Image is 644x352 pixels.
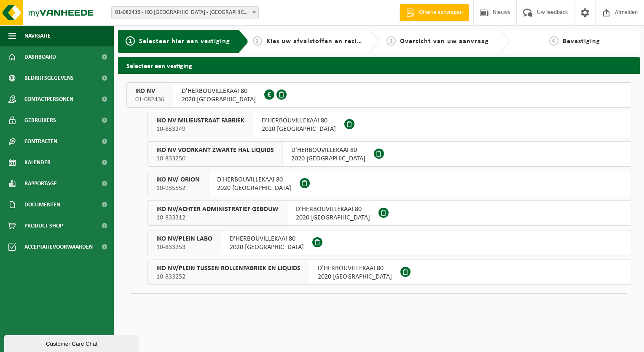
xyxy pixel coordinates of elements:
[262,125,336,133] span: 2020 [GEOGRAPHIC_DATA]
[296,205,370,214] span: D'HERBOUVILLEKAAI 80
[156,184,200,192] span: 10-935552
[148,260,631,285] button: IKO NV/PLEIN TUSSEN ROLLENFABRIEK EN LIQUIDS 10-833252 D'HERBOUVILLEKAAI 802020 [GEOGRAPHIC_DATA]
[112,7,258,19] span: 01-082436 - IKO NV - ANTWERPEN
[135,87,164,95] span: IKO NV
[126,36,135,46] span: 1
[318,264,392,273] span: D'HERBOUVILLEKAAI 80
[182,87,256,95] span: D'HERBOUVILLEKAAI 80
[563,38,600,45] span: Bevestiging
[24,152,51,173] span: Kalender
[148,230,631,255] button: IKO NV/PLEIN LABO 10-833253 D'HERBOUVILLEKAAI 802020 [GEOGRAPHIC_DATA]
[266,38,382,45] span: Kies uw afvalstoffen en recipiënten
[217,184,291,192] span: 2020 [GEOGRAPHIC_DATA]
[24,68,74,89] span: Bedrijfsgegevens
[24,25,51,46] span: Navigatie
[24,46,56,68] span: Dashboard
[148,200,631,226] button: IKO NV/ACHTER ADMINISTRATIEF GEBOUW 10-833312 D'HERBOUVILLEKAAI 802020 [GEOGRAPHIC_DATA]
[156,264,301,273] span: IKO NV/PLEIN TUSSEN ROLLENFABRIEK EN LIQUIDS
[135,95,164,104] span: 01-082436
[156,205,279,214] span: IKO NV/ACHTER ADMINISTRATIEF GEBOUW
[24,131,57,152] span: Contracten
[262,116,336,125] span: D'HERBOUVILLEKAAI 80
[24,89,73,110] span: Contactpersonen
[24,194,60,215] span: Documenten
[118,57,640,73] h2: Selecteer een vestiging
[156,235,212,243] span: IKO NV/PLEIN LABO
[549,36,558,46] span: 4
[417,8,465,17] span: Offerte aanvragen
[148,112,631,137] button: IKO NV MILIEUSTRAAT FABRIEK 10-833249 D'HERBOUVILLEKAAI 802020 [GEOGRAPHIC_DATA]
[400,38,489,45] span: Overzicht van uw aanvraag
[24,215,63,236] span: Product Shop
[230,243,304,252] span: 2020 [GEOGRAPHIC_DATA]
[126,82,631,108] button: IKO NV 01-082436 D'HERBOUVILLEKAAI 802020 [GEOGRAPHIC_DATA]
[4,333,141,352] iframe: chat widget
[156,116,244,125] span: IKO NV MILIEUSTRAAT FABRIEK
[156,125,244,133] span: 10-833249
[111,6,259,19] span: 01-082436 - IKO NV - ANTWERPEN
[156,273,301,281] span: 10-833252
[400,4,469,21] a: Offerte aanvragen
[148,141,631,167] button: IKO NV VOORKANT ZWARTE HAL LIQUIDS 10-833250 D'HERBOUVILLEKAAI 802020 [GEOGRAPHIC_DATA]
[182,95,256,104] span: 2020 [GEOGRAPHIC_DATA]
[217,176,291,184] span: D'HERBOUVILLEKAAI 80
[139,38,230,45] span: Selecteer hier een vestiging
[24,236,93,257] span: Acceptatievoorwaarden
[291,154,365,163] span: 2020 [GEOGRAPHIC_DATA]
[253,36,262,46] span: 2
[318,273,392,281] span: 2020 [GEOGRAPHIC_DATA]
[24,110,56,131] span: Gebruikers
[386,36,396,46] span: 3
[156,154,274,163] span: 10-833250
[148,171,631,196] button: IKO NV/ ORION 10-935552 D'HERBOUVILLEKAAI 802020 [GEOGRAPHIC_DATA]
[230,235,304,243] span: D'HERBOUVILLEKAAI 80
[296,214,370,222] span: 2020 [GEOGRAPHIC_DATA]
[291,146,365,154] span: D'HERBOUVILLEKAAI 80
[156,243,212,252] span: 10-833253
[156,146,274,154] span: IKO NV VOORKANT ZWARTE HAL LIQUIDS
[24,173,57,194] span: Rapportage
[156,214,279,222] span: 10-833312
[156,176,200,184] span: IKO NV/ ORION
